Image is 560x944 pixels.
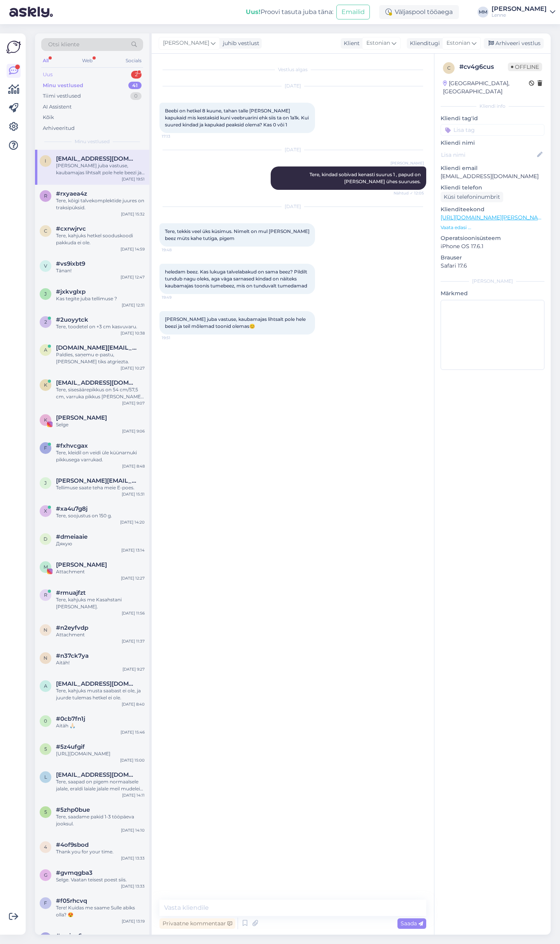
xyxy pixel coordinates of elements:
[159,146,426,153] div: [DATE]
[401,920,423,927] span: Saada
[441,172,544,180] p: [EMAIL_ADDRESS][DOMAIN_NAME]
[120,757,145,763] div: [DATE] 15:00
[56,904,145,918] div: Tere! Kuidas me saame Sulle abiks olla? 😍
[44,291,47,297] span: j
[508,63,542,71] span: Offline
[122,491,145,497] div: [DATE] 15:31
[390,160,424,166] span: [PERSON_NAME]
[56,316,88,323] span: #2uoyytck
[56,484,145,491] div: Tellimuse saate teha meie E-poes.
[44,263,47,269] span: v
[56,267,145,274] div: Tänan!
[122,176,145,182] div: [DATE] 19:51
[121,855,145,861] div: [DATE] 13:33
[56,449,145,463] div: Tere, kleidil on veidi üle küünarnuki pikkusega varrukad.
[122,463,145,469] div: [DATE] 8:48
[441,192,503,202] div: Küsi telefoninumbrit
[56,379,137,386] span: karoliina.vaher@gmail.com
[56,743,85,750] span: #5z4ufgif
[122,701,145,707] div: [DATE] 8:40
[484,38,544,49] div: Arhiveeri vestlus
[122,918,145,924] div: [DATE] 13:19
[44,228,47,234] span: c
[441,164,544,172] p: Kliendi email
[56,225,86,232] span: #cxrwjrvc
[44,592,47,598] span: r
[44,844,47,850] span: 4
[56,813,145,827] div: Tere, saadame pakid 1-3 tööpäeva jooksul.
[379,5,459,19] div: Väljaspool tööaega
[43,92,81,100] div: Tiimi vestlused
[44,746,47,752] span: 5
[441,139,544,147] p: Kliendi nimi
[394,190,424,196] span: Nähtud ✓ 12:05
[162,294,191,300] span: 19:49
[56,876,145,883] div: Selge. Vaatan teisest poest siis.
[43,114,54,121] div: Kõik
[56,631,145,638] div: Attachment
[43,71,52,79] div: Uus
[128,82,142,89] div: 41
[121,575,145,581] div: [DATE] 12:27
[366,39,390,47] span: Estonian
[441,224,544,231] p: Vaata edasi ...
[44,718,47,724] span: 0
[441,234,544,242] p: Operatsioonisüsteem
[341,39,360,47] div: Klient
[56,932,89,939] span: #wyiny6pa
[56,414,107,421] span: Kristin Niidu
[56,722,145,729] div: Aitäh 🙏🏻
[56,295,145,302] div: Kas tegite juba tellimuse ?
[478,7,488,18] div: MM
[56,778,145,792] div: Tere, saapad on pigem normaalsele jalale, eraldi laiale jalale meil mudeleid ei ole.
[44,319,47,325] span: 2
[44,193,47,199] span: r
[159,66,426,73] div: Vestlus algas
[56,540,145,547] div: Дякую
[56,505,87,512] span: #xa4u7g8j
[56,687,145,701] div: Tere, kahjuks musta saabast ei ole, ja juurde tulemas hetkel ei ole.
[121,365,145,371] div: [DATE] 10:27
[441,151,535,159] input: Lisa nimi
[56,561,107,568] span: Maris Lember
[56,869,93,876] span: #gvmqgba3
[56,162,145,176] div: [PERSON_NAME] juba vastuse, kaubamajas lihtsalt pole hele beezi ja teil mõlemad toonid olemas😊
[56,659,145,666] div: Aitäh!
[56,421,145,428] div: Selge
[56,848,145,855] div: Thank you for your time.
[246,7,333,17] div: Proovi tasuta juba täna:
[441,103,544,110] div: Kliendi info
[44,627,47,633] span: n
[162,133,191,139] span: 17:13
[56,568,145,575] div: Attachment
[44,774,47,780] span: l
[122,302,145,308] div: [DATE] 12:31
[121,211,145,217] div: [DATE] 15:32
[56,841,89,848] span: #4of9sbod
[122,666,145,672] div: [DATE] 9:27
[459,62,508,72] div: # cv4g6cus
[56,589,86,596] span: #rmuajfzt
[56,680,137,687] span: anuska84@mail.ru
[165,269,308,289] span: heledam beez. Kas lukuga talvelabakud on sama beez? Pildilt tundub nagu oleks, aga väga sarnased ...
[56,344,137,351] span: agate.fr@inbox.lv
[56,442,88,449] span: #fxhvcgax
[121,827,145,833] div: [DATE] 14:10
[441,242,544,250] p: iPhone OS 17.6.1
[44,445,47,451] span: f
[162,335,191,341] span: 19:51
[44,347,47,353] span: a
[441,114,544,123] p: Kliendi tag'id
[43,124,75,132] div: Arhiveeritud
[121,274,145,280] div: [DATE] 12:47
[56,477,137,484] span: Jana.kricere@inbox.lv
[162,247,191,253] span: 19:48
[121,729,145,735] div: [DATE] 15:46
[80,56,94,66] div: Web
[441,184,544,192] p: Kliendi telefon
[56,386,145,400] div: Tere, sisesäärepikkus on 54 cm/57,5 cm, varruka pikkus [PERSON_NAME] 61 cm /63,5 cm.
[159,82,426,89] div: [DATE]
[41,56,50,66] div: All
[56,750,145,757] div: [URL][DOMAIN_NAME]
[407,39,440,47] div: Klienditugi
